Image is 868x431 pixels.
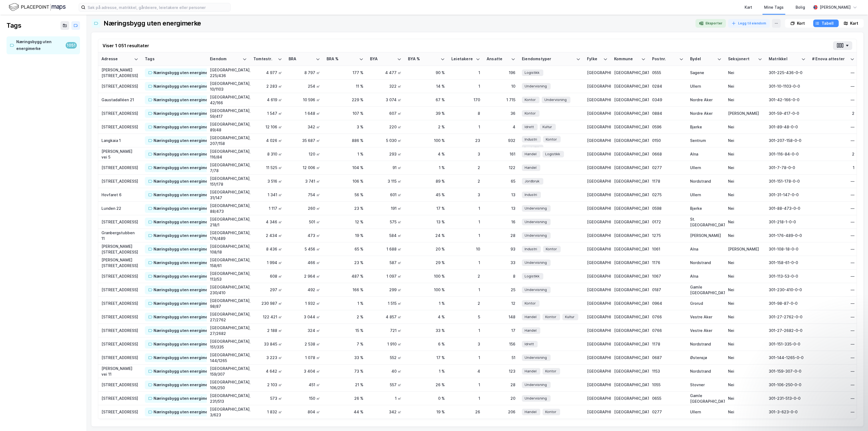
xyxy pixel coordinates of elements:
div: Langkaia 1 [101,138,138,143]
div: 260 ㎡ [289,205,320,211]
div: [PERSON_NAME] vei 5 [101,148,138,160]
div: 1 547 ㎡ [253,110,282,116]
div: Tabell [822,20,834,27]
div: Tags [7,21,21,30]
div: 0150 [652,138,684,143]
div: Nei [728,70,762,75]
span: Undervisning [525,205,547,211]
div: 932 [487,138,515,143]
div: 3 115 ㎡ [370,178,401,184]
div: 11 % [327,83,363,89]
div: 14 % [408,83,445,89]
div: [PERSON_NAME] [820,4,851,11]
div: [STREET_ADDRESS] [101,219,138,225]
div: 12 106 ㎡ [253,124,282,130]
div: — [812,70,854,75]
div: 35 687 ㎡ [289,138,320,143]
div: [GEOGRAPHIC_DATA] [587,97,608,103]
div: [GEOGRAPHIC_DATA], 176/489 [210,230,247,241]
div: 601 ㎡ [370,192,401,198]
div: [GEOGRAPHIC_DATA] [614,178,646,184]
div: Tomtestr. [253,56,276,62]
div: 501 ㎡ [289,219,320,225]
div: BYA [370,56,395,62]
div: Kort [797,20,805,27]
div: Næringsbygg uten energimerke [154,124,214,130]
div: Lunden 22 [101,205,138,211]
div: Næringsbygg uten energimerke [154,246,214,252]
div: [GEOGRAPHIC_DATA] [587,70,608,75]
div: [PERSON_NAME][STREET_ADDRESS] [101,67,138,78]
div: [GEOGRAPHIC_DATA] [587,165,608,170]
div: Gaustadalléen 21 [101,97,138,103]
div: BRA [289,56,314,62]
span: Undervisning [525,233,547,238]
div: [GEOGRAPHIC_DATA] [587,110,608,116]
div: 4 619 ㎡ [253,97,282,103]
div: Nei [728,151,762,157]
div: 1 % [327,151,363,157]
div: [GEOGRAPHIC_DATA], 31/147 [210,189,247,201]
span: Industri [525,192,537,198]
div: [GEOGRAPHIC_DATA] [587,205,608,211]
span: Undervisning [525,83,547,89]
div: 0172 [652,219,684,225]
div: Bjerke [690,205,722,211]
div: 1 117 ㎡ [253,205,282,211]
div: 122 [487,165,515,170]
div: [GEOGRAPHIC_DATA], 7/78 [210,162,247,173]
div: Sagene [690,70,722,75]
div: 0277 [652,165,684,170]
div: [GEOGRAPHIC_DATA] [614,83,646,89]
div: 3 [451,192,480,198]
div: [STREET_ADDRESS] [101,110,138,116]
div: [GEOGRAPHIC_DATA], 151/178 [210,176,247,187]
div: — [812,124,854,130]
div: 0275 [652,192,684,198]
div: [GEOGRAPHIC_DATA] [587,219,608,225]
button: Legg til eiendom [728,19,770,28]
div: 65 % [327,246,363,252]
div: Nei [728,178,762,184]
div: 301-207-158-0-0 [769,138,806,143]
div: [GEOGRAPHIC_DATA] [587,233,608,238]
div: BRA % [327,56,357,62]
div: [PERSON_NAME][STREET_ADDRESS] [101,257,138,268]
div: 301-108-18-0-0 [769,246,806,252]
div: 5 030 ㎡ [370,138,401,143]
div: Næringsbygg uten energimerke [154,110,214,117]
input: Søk på adresse, matrikkel, gårdeiere, leietakere eller personer [85,3,230,11]
div: 1 715 [487,97,515,103]
span: Industri [525,137,537,142]
div: 229 % [327,97,363,103]
div: [GEOGRAPHIC_DATA] [587,151,608,157]
div: 1 [451,219,480,225]
div: 0349 [652,97,684,103]
div: Kart [745,4,752,11]
div: Næringsbygg uten energimerke [104,19,201,28]
div: 301-42-166-0-0 [769,97,806,103]
div: 1275 [652,233,684,238]
div: 106 % [327,178,363,184]
div: Nei [728,205,762,211]
div: 13 % [408,219,445,225]
div: 65 [487,178,515,184]
div: 100 % [408,138,445,143]
div: 90 % [408,70,445,75]
div: Leietakere [451,56,474,62]
div: [GEOGRAPHIC_DATA], 116/84 [210,148,247,160]
div: 8 797 ㎡ [289,70,320,75]
div: Næringsbygg uten energimerke [154,219,214,225]
div: 24 % [408,233,445,238]
div: Seksjonert [728,56,756,62]
div: 12 006 ㎡ [289,165,320,170]
div: Næringsbygg uten energimerke [154,232,214,239]
div: 23 % [327,260,363,265]
div: 466 ㎡ [289,260,320,265]
div: 170 [451,97,480,103]
div: 2 % [408,124,445,130]
div: [GEOGRAPHIC_DATA] [614,219,646,225]
div: Næringsbygg uten energimerke [154,178,214,185]
span: Logistikk [525,145,540,151]
div: 120 ㎡ [289,151,320,157]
